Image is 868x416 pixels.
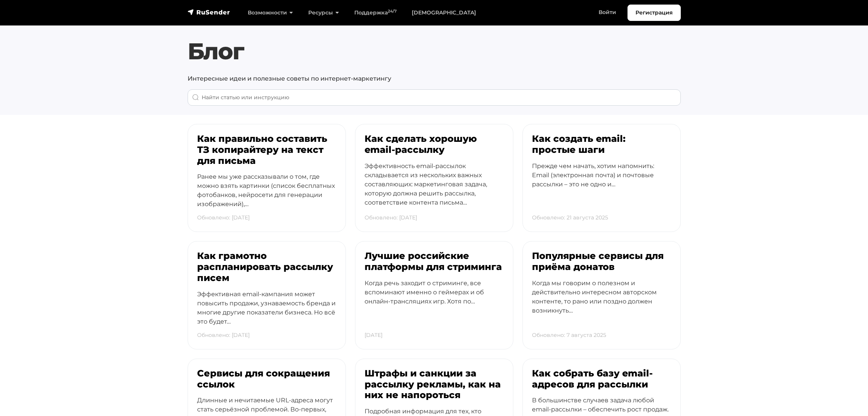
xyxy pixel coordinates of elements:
img: RuSender [188,8,230,16]
a: Популярные сервисы для приёма донатов Когда мы говорим о полезном и действительно интересном авто... [522,241,681,349]
h3: Сервисы для сокращения ссылок [197,368,336,390]
img: Поиск [192,94,199,101]
a: Войти [591,5,624,20]
h3: Как сделать хорошую email-рассылку [365,133,504,156]
p: Обновлено: [DATE] [365,210,417,225]
h3: Как грамотно распланировать рассылку писем [197,251,336,283]
h3: Популярные сервисы для приёма донатов [532,251,671,273]
sup: 24/7 [388,9,397,14]
h3: Как создать email: простые шаги [532,133,671,156]
p: Эффективность email-рассылок складывается из нескольких важных составляющих: маркетинговая задача... [365,162,504,221]
a: [DEMOGRAPHIC_DATA] [404,5,484,21]
h3: Лучшие российские платформы для стриминга [365,251,504,273]
a: Как грамотно распланировать рассылку писем Эффективная email-кампания может повысить продажи, узн... [188,241,346,349]
a: Возможности [240,5,301,21]
p: Обновлено: 7 августа 2025 [532,327,606,343]
a: Регистрация [628,5,681,21]
a: Лучшие российские платформы для стриминга Когда речь заходит о стриминге, все вспоминают именно о... [355,241,513,349]
p: Когда речь заходит о стриминге, все вспоминают именно о геймерах и об онлайн-трансляциях игр. Хот... [365,279,504,320]
p: Ранее мы уже рассказывали о том, где можно взять картинки (список бесплатных фотобанков, нейросет... [197,172,336,222]
a: Как правильно составить ТЗ копирайтеру на текст для письма Ранее мы уже рассказывали о том, где м... [188,124,346,232]
h3: Штрафы и санкции за рассылку рекламы, как на них не напороться [365,368,504,401]
p: Обновлено: 21 августа 2025 [532,210,608,225]
a: Как создать email: простые шаги Прежде чем начать, хотим напомнить: Email (электронная почта) и п... [522,124,681,232]
p: Когда мы говорим о полезном и действительно интересном авторском контенте, то рано или поздно дол... [532,279,671,329]
h1: Блог [188,38,681,65]
h3: Как собрать базу email-адресов для рассылки [532,368,671,390]
a: Как сделать хорошую email-рассылку Эффективность email-рассылок складывается из нескольких важных... [355,124,513,232]
h3: Как правильно составить ТЗ копирайтеру на текст для письма [197,133,336,166]
p: [DATE] [365,327,382,343]
a: Поддержка24/7 [347,5,404,21]
p: Эффективная email-кампания может повысить продажи, узнаваемость бренда и многие другие показатели... [197,290,336,340]
input: When autocomplete results are available use up and down arrows to review and enter to go to the d... [188,89,681,106]
p: Обновлено: [DATE] [197,210,250,225]
a: Ресурсы [301,5,347,21]
p: Прежде чем начать, хотим напомнить: Email (электронная почта) и почтовые рассылки – это не одно и… [532,162,671,203]
p: Интересные идеи и полезные советы по интернет-маркетингу [188,74,681,83]
p: Обновлено: [DATE] [197,327,250,343]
